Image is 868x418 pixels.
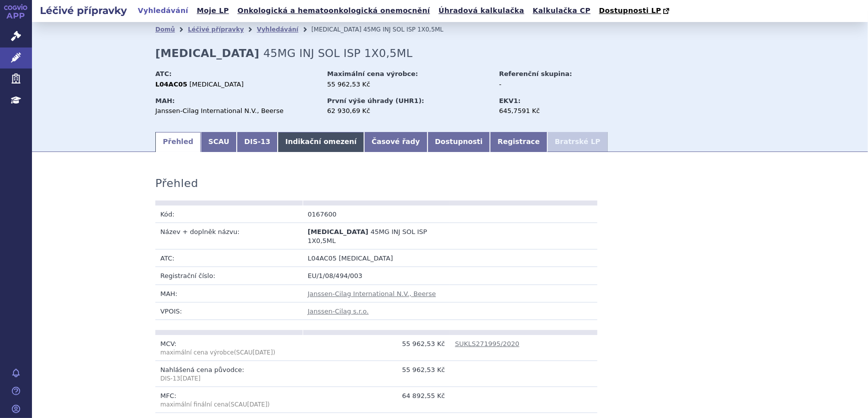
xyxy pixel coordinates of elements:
a: Úhradová kalkulačka [435,4,527,17]
span: [MEDICAL_DATA] [189,80,244,88]
a: Indikační omezení [278,132,364,152]
span: [MEDICAL_DATA] [339,254,393,262]
td: Registrační číslo: [155,267,303,284]
strong: L04AC05 [155,80,187,88]
a: Léčivé přípravky [188,26,244,33]
td: MFC: [155,387,303,413]
a: DIS-13 [237,132,278,152]
td: EU/1/08/494/003 [303,267,597,284]
td: ATC: [155,249,303,267]
a: Janssen-Cilag s.r.o. [308,307,369,315]
span: [MEDICAL_DATA] [311,26,361,33]
td: 0167600 [303,205,450,223]
a: SCAU [201,132,237,152]
a: Dostupnosti LP [596,4,674,18]
td: 55 962,53 Kč [303,361,450,387]
p: maximální finální cena [160,400,298,409]
span: maximální cena výrobce [160,349,234,356]
td: Nahlášená cena původce: [155,361,303,387]
div: 645,7591 Kč [499,106,611,115]
td: MAH: [155,284,303,302]
span: 45MG INJ SOL ISP 1X0,5ML [263,47,413,59]
a: Moje LP [194,4,232,17]
span: (SCAU ) [160,349,275,356]
h2: Léčivé přípravky [32,3,135,17]
td: 64 892,55 Kč [303,387,450,413]
strong: Referenční skupina: [499,70,572,77]
strong: Maximální cena výrobce: [327,70,418,77]
a: Kalkulačka CP [530,4,594,17]
a: Přehled [155,132,201,152]
div: Janssen-Cilag International N.V., Beerse [155,106,318,115]
strong: MAH: [155,97,175,104]
a: Domů [155,26,175,33]
span: [MEDICAL_DATA] [308,228,368,235]
a: Onkologická a hematoonkologická onemocnění [234,4,433,17]
span: [DATE] [247,401,268,408]
strong: ATC: [155,70,172,77]
div: 62 930,69 Kč [327,106,489,115]
span: [DATE] [253,349,273,356]
a: Dostupnosti [428,132,490,152]
strong: EKV1: [499,97,520,104]
a: Vyhledávání [257,26,298,33]
a: Janssen-Cilag International N.V., Beerse [308,290,436,297]
td: MCV: [155,335,303,361]
strong: [MEDICAL_DATA] [155,47,259,59]
a: Časové řady [364,132,428,152]
div: 55 962,53 Kč [327,80,489,89]
span: (SCAU ) [228,401,270,408]
td: Název + doplněk názvu: [155,222,303,249]
span: 45MG INJ SOL ISP 1X0,5ML [364,26,443,33]
td: Kód: [155,205,303,223]
span: L04AC05 [308,254,337,262]
td: 55 962,53 Kč [303,335,450,361]
td: VPOIS: [155,302,303,319]
span: Dostupnosti LP [599,6,661,14]
span: [DATE] [180,375,201,382]
strong: První výše úhrady (UHR1): [327,97,424,104]
a: SUKLS271995/2020 [455,340,519,347]
div: - [499,80,611,89]
h3: Přehled [155,177,198,190]
a: Vyhledávání [135,4,191,17]
a: Registrace [490,132,547,152]
p: DIS-13 [160,374,298,383]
